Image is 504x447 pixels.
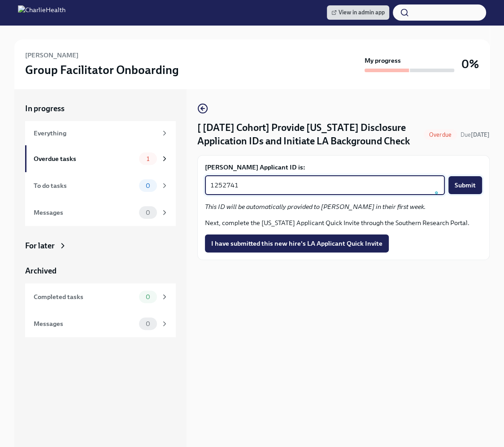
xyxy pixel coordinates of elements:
span: September 10th, 2025 10:00 [461,130,490,139]
span: View in admin app [331,8,385,17]
div: Completed tasks [34,292,135,302]
div: Messages [34,208,135,217]
strong: [DATE] [471,131,490,138]
span: Overdue [424,131,457,138]
span: 0 [140,294,156,300]
a: In progress [25,103,176,114]
button: Submit [448,176,482,194]
textarea: 1252741 [210,180,439,191]
a: Archived [25,265,176,276]
a: Everything [25,121,176,145]
div: To do tasks [34,181,135,191]
h3: 0% [461,56,479,72]
span: Submit [455,181,476,190]
span: Due [461,131,490,138]
a: To do tasks0 [25,172,176,199]
div: For later [25,240,55,251]
span: 0 [140,209,156,216]
a: Messages0 [25,199,176,226]
span: 0 [140,182,156,189]
img: CharlieHealth [18,5,65,20]
em: This ID will be automatically provided to [PERSON_NAME] in their first week. [205,203,426,211]
button: I have submitted this new hire's LA Applicant Quick Invite [205,234,389,252]
a: For later [25,240,176,251]
span: 1 [141,156,155,162]
a: Messages0 [25,310,176,337]
h6: [PERSON_NAME] [25,50,78,60]
div: Everything [34,128,157,138]
h3: Group Facilitator Onboarding [25,62,179,78]
a: Overdue tasks1 [25,145,176,172]
span: I have submitted this new hire's LA Applicant Quick Invite [211,239,382,248]
span: 0 [140,321,156,327]
p: Next, complete the [US_STATE] Applicant Quick Invite through the Southern Research Portal. [205,218,482,227]
a: View in admin app [327,5,389,20]
h4: [ [DATE] Cohort] Provide [US_STATE] Disclosure Application IDs and Initiate LA Background Check [197,121,420,148]
label: [PERSON_NAME] Applicant ID is: [205,163,482,172]
strong: My progress [365,56,401,65]
a: Completed tasks0 [25,283,176,310]
div: Messages [34,319,135,329]
div: Overdue tasks [34,154,135,164]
